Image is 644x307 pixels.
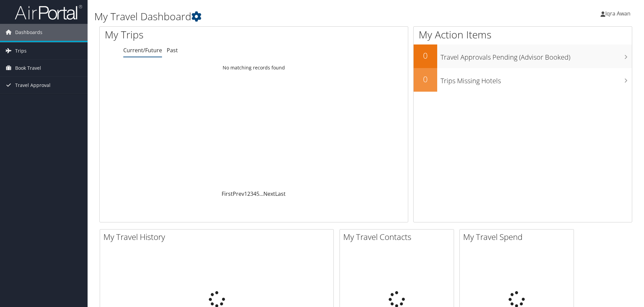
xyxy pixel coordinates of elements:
h2: My Travel Contacts [343,231,454,243]
a: 0Trips Missing Hotels [414,68,632,92]
a: Past [167,47,178,54]
a: 0Travel Approvals Pending (Advisor Booked) [414,44,632,68]
h1: My Action Items [414,28,632,42]
a: Prev [233,190,244,197]
h1: My Travel Dashboard [94,9,456,24]
span: Travel Approval [15,77,51,94]
span: Iqra Awan [605,10,631,17]
a: Iqra Awan [601,3,637,24]
h2: My Travel History [103,231,333,243]
a: 1 [244,190,247,197]
h1: My Trips [105,28,275,42]
img: airportal-logo.png [15,4,82,20]
a: First [222,190,233,197]
span: Book Travel [15,60,41,76]
td: No matching records found [100,62,408,74]
span: Trips [15,42,27,59]
span: … [259,190,263,197]
a: 3 [250,190,253,197]
span: Dashboards [15,24,42,41]
a: Last [275,190,286,197]
a: 2 [247,190,250,197]
a: 4 [253,190,256,197]
a: Next [263,190,275,197]
h2: My Travel Spend [463,231,574,243]
h3: Trips Missing Hotels [441,73,632,86]
h2: 0 [414,50,437,61]
a: Current/Future [123,47,162,54]
h3: Travel Approvals Pending (Advisor Booked) [441,49,632,62]
h2: 0 [414,73,437,85]
a: 5 [256,190,259,197]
